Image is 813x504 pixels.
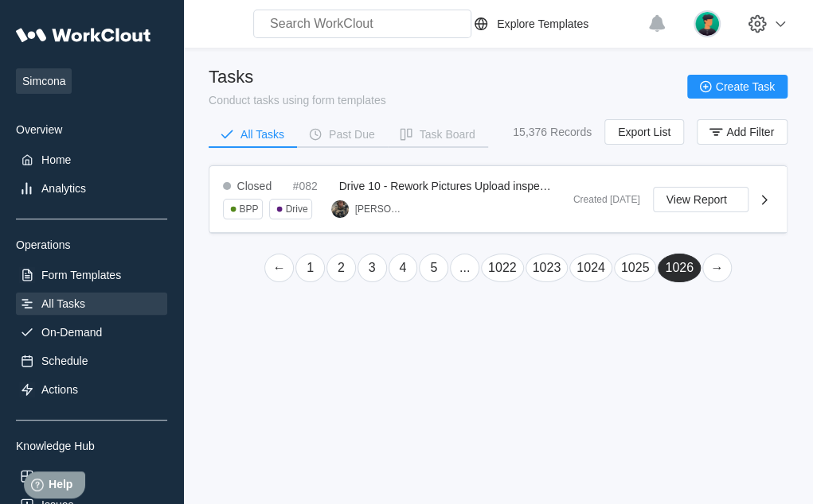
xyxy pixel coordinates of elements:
a: Page 4 [389,254,418,282]
div: Schedule [41,355,88,367]
a: Page 1024 [569,254,612,282]
span: Export List [618,126,670,138]
a: Page 5 [419,254,448,282]
a: Schedule [16,350,167,372]
img: user.png [694,10,721,37]
a: Previous page [264,254,294,282]
div: Conduct tasks using form templates [209,94,386,107]
a: ... [450,254,479,282]
a: Page 1023 [526,254,569,282]
a: Page 2 [326,254,356,282]
button: View Report [653,187,749,212]
div: Task Board [420,129,475,140]
div: Home [41,153,71,166]
div: Overview [16,123,167,136]
button: Past Due [297,122,388,146]
a: Home [16,149,167,171]
div: Analytics [41,182,86,195]
a: Explore Templates [471,14,639,33]
a: Page 1025 [614,254,657,282]
div: Form Templates [41,269,121,281]
div: 15,376 Records [513,126,592,138]
a: Actions [16,378,167,401]
div: All Tasks [240,129,284,140]
div: Operations [16,238,167,251]
a: Analytics [16,177,167,200]
div: Drive [286,204,308,215]
span: Simcona [16,68,72,94]
div: Closed [237,180,272,192]
div: Created [DATE] [561,194,640,205]
a: Page 3 [358,254,387,282]
a: Next page [702,254,732,282]
a: Assets [16,465,167,487]
a: Form Templates [16,264,167,286]
a: Closed#082Drive 10 - Rework Pictures Upload inspectionBPPDrive[PERSON_NAME]Created [DATE]View Report [210,167,787,233]
span: Create Task [716,81,775,92]
a: Page 1026 is your current page [658,254,701,282]
div: On-Demand [41,326,102,339]
div: Actions [41,383,78,396]
a: Page 1 [295,254,325,282]
span: Add Filter [726,126,774,138]
div: Tasks [209,67,386,87]
span: View Report [666,194,727,205]
a: Page 1022 [481,254,524,282]
button: Task Board [388,122,488,146]
img: Screenshot_20240209_180043_Facebook_resized2.jpg [331,200,349,218]
a: On-Demand [16,321,167,343]
input: Search WorkClout [253,10,471,38]
div: Explore Templates [497,17,588,30]
button: Add Filter [697,119,788,145]
div: BPP [240,204,259,215]
button: Create Task [687,75,788,99]
button: Export List [604,119,684,145]
a: All Tasks [16,293,167,315]
div: [PERSON_NAME] [355,204,405,215]
button: All Tasks [209,122,297,146]
div: Knowledge Hub [16,440,167,452]
div: All Tasks [41,297,85,310]
div: #082 [293,180,333,192]
div: Past Due [329,129,375,140]
span: Drive 10 - Rework Pictures Upload inspection [339,180,564,192]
